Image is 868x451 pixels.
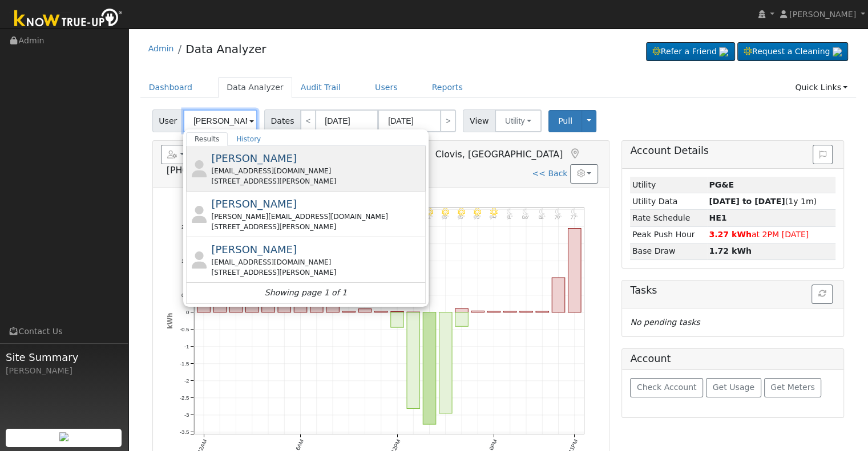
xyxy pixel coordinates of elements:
td: Rate Schedule [630,210,706,226]
i: 10PM - Clear [555,208,561,216]
rect: onclick="" [520,311,533,312]
rect: onclick="" [568,228,582,312]
button: Get Meters [764,378,822,397]
a: > [440,109,456,132]
rect: onclick="" [245,262,259,312]
a: Map [568,148,581,160]
a: Quick Links [786,77,856,98]
span: Check Account [637,383,697,392]
span: (1y 1m) [709,197,817,206]
text: 2.5 [181,223,189,229]
p: 95° [471,216,483,220]
p: 92° [423,216,435,220]
strong: V [709,213,726,222]
text: 0.5 [181,292,189,298]
td: Peak Push Hour [630,226,706,243]
rect: onclick="" [326,284,340,312]
i: 3PM - Clear [442,208,449,216]
span: Get Usage [713,383,754,392]
i: 7PM - Clear [507,208,512,216]
button: Utility [495,109,542,132]
a: Reports [423,77,471,98]
i: 8PM - Clear [523,208,528,216]
text: -2.5 [180,395,189,401]
div: [EMAIL_ADDRESS][DOMAIN_NAME] [211,257,423,267]
p: 95° [455,216,467,220]
p: 94° [487,216,499,220]
p: 86° [520,216,532,220]
span: [PERSON_NAME] [211,243,297,255]
span: Get Meters [770,383,815,392]
text: -2 [184,377,189,384]
i: 6PM - Clear [490,208,497,216]
i: 4PM - Clear [458,208,465,216]
a: Request a Cleaning [737,42,848,62]
i: 5PM - Clear [474,208,481,216]
a: History [228,132,269,146]
rect: onclick="" [391,312,404,327]
a: Users [366,77,406,98]
button: Refresh [812,285,833,304]
p: 91° [503,216,515,220]
rect: onclick="" [374,311,387,312]
a: Audit Trail [292,77,349,98]
span: Site Summary [6,350,122,365]
rect: onclick="" [213,233,227,312]
img: retrieve [59,432,68,441]
text: -1.5 [180,360,189,367]
i: 2PM - Clear [425,208,433,216]
span: [PERSON_NAME] [211,152,297,164]
i: 11PM - Clear [571,208,577,216]
button: Check Account [630,378,703,397]
i: No pending tasks [630,318,700,327]
rect: onclick="" [310,283,323,312]
text: -1 [184,343,189,350]
h5: Account [630,353,671,364]
strong: [DATE] to [DATE] [709,197,785,206]
button: Get Usage [706,378,761,397]
text: -0.5 [180,326,189,332]
text: kWh [165,312,173,329]
rect: onclick="" [471,311,485,312]
div: [EMAIL_ADDRESS][DOMAIN_NAME] [211,166,423,176]
rect: onclick="" [536,311,549,312]
button: Issue History [813,145,833,164]
span: [PERSON_NAME] [789,10,856,19]
rect: onclick="" [197,227,210,312]
a: Admin [148,44,174,53]
rect: onclick="" [278,277,291,312]
div: [PERSON_NAME][EMAIL_ADDRESS][DOMAIN_NAME] [211,212,423,222]
span: View [463,109,495,132]
span: Pull [558,116,572,125]
p: 93° [439,216,451,220]
span: Dates [264,109,301,132]
i: 9PM - Clear [539,208,545,216]
span: User [152,109,184,132]
input: Select a User [183,109,257,132]
a: << Back [532,169,567,178]
i: Showing page 1 of 1 [265,287,347,299]
rect: onclick="" [423,312,436,425]
strong: 1.72 kWh [709,246,752,255]
span: Clovis, [GEOGRAPHIC_DATA] [435,149,563,160]
a: Data Analyzer [218,77,292,98]
rect: onclick="" [261,265,274,312]
a: Refer a Friend [646,42,735,62]
strong: 3.27 kWh [709,230,752,239]
rect: onclick="" [503,311,516,312]
rect: onclick="" [552,278,565,312]
rect: onclick="" [391,311,404,312]
rect: onclick="" [455,312,469,327]
p: 82° [536,216,548,220]
a: Results [186,132,228,146]
rect: onclick="" [358,309,372,312]
div: [STREET_ADDRESS][PERSON_NAME] [211,222,423,232]
a: < [300,109,316,132]
span: [PHONE_NUMBER] [167,165,249,176]
img: retrieve [833,47,842,56]
text: -3 [184,412,189,418]
rect: onclick="" [407,312,420,409]
a: Login As (last 09/09/2025 2:37:49 PM) [417,148,430,160]
rect: onclick="" [487,311,500,312]
rect: onclick="" [439,312,452,413]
